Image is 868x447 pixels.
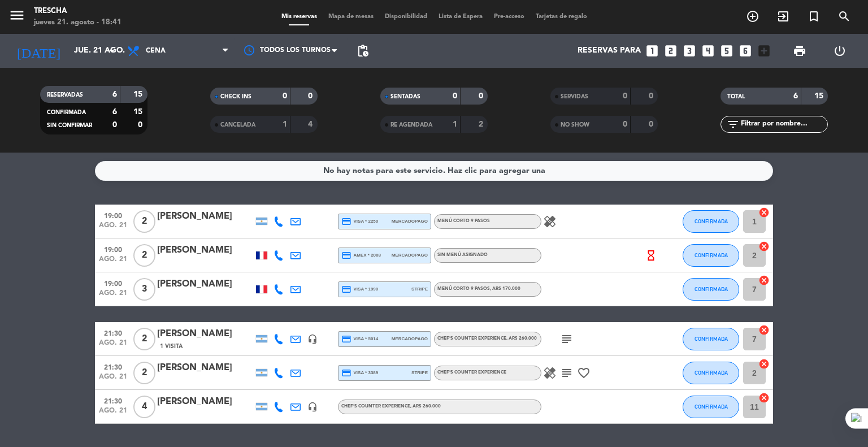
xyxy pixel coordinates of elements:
[758,358,770,370] i: cancel
[390,122,432,128] span: RE AGENDADA
[479,92,485,100] strong: 0
[490,287,520,291] span: , ARS 170.000
[112,121,117,129] strong: 0
[341,284,351,294] i: credit_card
[623,120,627,128] strong: 0
[133,210,155,233] span: 2
[623,92,627,100] strong: 0
[341,334,378,344] span: visa * 5014
[99,242,127,255] span: 19:00
[738,44,753,58] i: looks_6
[157,394,253,409] div: [PERSON_NAME]
[160,342,183,351] span: 1 Visita
[392,218,428,225] span: mercadopago
[757,44,771,58] i: add_box
[833,44,847,58] i: power_settings_new
[356,44,370,58] span: pending_actions
[99,360,127,373] span: 21:30
[99,394,127,407] span: 21:30
[411,285,428,293] span: stripe
[719,44,734,58] i: looks_5
[793,44,806,58] span: print
[341,368,378,378] span: visa * 3389
[47,92,83,98] span: RESERVADAS
[276,14,323,20] span: Mis reservas
[133,328,155,350] span: 2
[34,6,121,17] div: Trescha
[99,255,127,268] span: ago. 21
[683,362,739,384] button: CONFIRMADA
[146,47,166,55] span: Cena
[99,339,127,352] span: ago. 21
[99,326,127,339] span: 21:30
[682,44,697,58] i: looks_3
[437,370,506,375] span: Chef's Counter Experience
[99,289,127,302] span: ago. 21
[308,120,315,128] strong: 4
[341,250,351,261] i: credit_card
[220,122,255,128] span: CANCELADA
[392,251,428,259] span: mercadopago
[560,332,574,346] i: subject
[695,336,728,342] span: CONFIRMADA
[695,403,728,410] span: CONFIRMADA
[157,243,253,258] div: [PERSON_NAME]
[341,404,441,409] span: Chef's Counter Experience
[379,14,433,20] span: Disponibilidad
[453,92,457,100] strong: 0
[410,404,441,409] span: , ARS 260.000
[99,373,127,386] span: ago. 21
[341,250,381,261] span: amex * 2008
[683,244,739,267] button: CONFIRMADA
[323,164,545,177] div: No hay notas para este servicio. Haz clic para agregar una
[341,216,351,227] i: credit_card
[133,362,155,384] span: 2
[157,361,253,375] div: [PERSON_NAME]
[157,327,253,341] div: [PERSON_NAME]
[283,120,287,128] strong: 1
[47,123,92,128] span: SIN CONFIRMAR
[133,108,145,116] strong: 15
[307,402,318,412] i: headset_mic
[543,366,557,380] i: healing
[758,392,770,403] i: cancel
[47,110,86,115] span: CONFIRMADA
[99,209,127,222] span: 19:00
[683,328,739,350] button: CONFIRMADA
[758,241,770,252] i: cancel
[341,216,378,227] span: visa * 2250
[530,14,593,20] span: Tarjetas de regalo
[506,336,537,341] span: , ARS 260.000
[645,249,657,262] i: hourglass_empty
[8,7,25,24] i: menu
[746,10,759,23] i: add_circle_outline
[390,94,420,99] span: SENTADAS
[649,120,656,128] strong: 0
[814,92,826,100] strong: 15
[560,366,574,380] i: subject
[740,118,827,131] input: Filtrar por nombre...
[649,92,656,100] strong: 0
[488,14,530,20] span: Pre-acceso
[437,336,537,341] span: Chef's Counter Experience
[819,34,860,68] div: LOG OUT
[138,121,145,129] strong: 0
[437,287,520,291] span: Menú corto 9 pasos
[683,210,739,233] button: CONFIRMADA
[133,396,155,418] span: 4
[112,90,117,98] strong: 6
[695,252,728,258] span: CONFIRMADA
[793,92,798,100] strong: 6
[133,90,145,98] strong: 15
[392,335,428,342] span: mercadopago
[99,407,127,420] span: ago. 21
[695,370,728,376] span: CONFIRMADA
[99,276,127,289] span: 19:00
[157,277,253,292] div: [PERSON_NAME]
[433,14,488,20] span: Lista de Espera
[411,369,428,376] span: stripe
[776,10,790,23] i: exit_to_app
[8,7,25,28] button: menu
[578,46,641,55] span: Reservas para
[341,334,351,344] i: credit_card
